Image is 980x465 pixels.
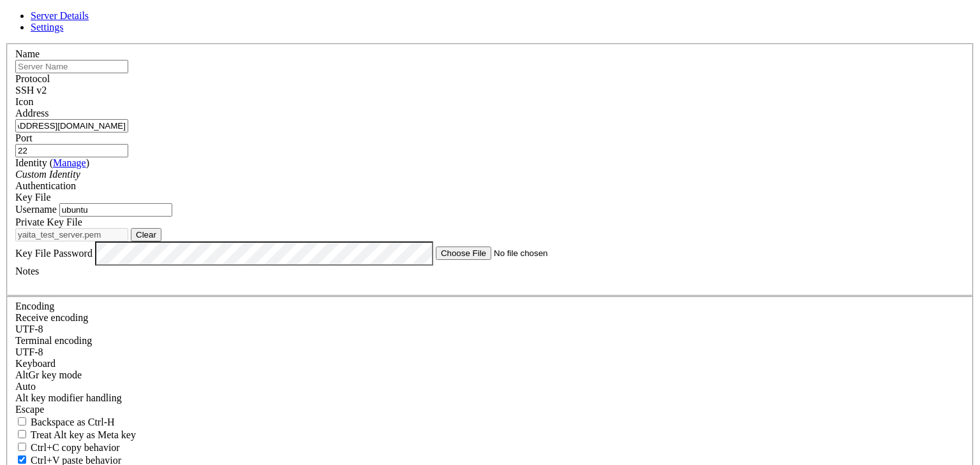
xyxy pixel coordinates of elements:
span: Auto [15,381,36,392]
i: Custom Identity [15,169,80,180]
input: Login Username [59,203,172,217]
label: Identity [15,157,89,168]
label: Protocol [15,73,50,84]
label: Whether the Alt key acts as a Meta key or as a distinct Alt key. [15,429,136,440]
span: Treat Alt key as Meta key [31,429,136,440]
div: Escape [15,404,965,415]
label: Port [15,132,33,143]
label: Set the expected encoding for data received from the host. If the encodings do not match, visual ... [15,369,82,380]
a: Settings [31,22,64,32]
a: Manage [53,157,86,168]
label: Address [15,108,48,118]
button: Clear [131,228,161,241]
div: UTF-8 [15,324,965,335]
div: UTF-8 [15,347,965,358]
label: Notes [15,266,39,276]
span: SSH v2 [15,85,47,96]
input: Treat Alt key as Meta key [18,430,26,438]
input: Host Name or IP [15,119,128,132]
span: Key File [15,192,51,203]
label: Keyboard [15,358,56,369]
div: Auto [15,381,965,392]
input: Port Number [15,144,128,157]
label: The default terminal encoding. ISO-2022 enables character map translations (like graphics maps). ... [15,335,92,346]
label: Key File Password [15,247,93,258]
div: Custom Identity [15,169,965,180]
label: Authentication [15,180,76,191]
label: Username [15,204,57,215]
input: Server Name [15,60,128,73]
label: Name [15,48,40,59]
span: UTF-8 [15,324,43,334]
div: SSH v2 [15,85,965,96]
label: Icon [15,96,33,107]
label: Ctrl-C copies if true, send ^C to host if false. Ctrl-Shift-C sends ^C to host if true, copies if... [15,442,120,453]
input: Ctrl+V paste behavior [18,455,26,464]
span: Escape [15,404,44,415]
label: Private Key File [15,217,82,227]
div: Key File [15,192,965,203]
label: Set the expected encoding for data received from the host. If the encodings do not match, visual ... [15,312,88,323]
label: If true, the backspace should send BS ('\x08', aka ^H). Otherwise the backspace key should send '... [15,417,115,427]
span: Backspace as Ctrl-H [31,417,115,427]
input: Backspace as Ctrl-H [18,417,26,426]
label: Controls how the Alt key is handled. Escape: Send an ESC prefix. 8-Bit: Add 128 to the typed char... [15,392,122,403]
label: Encoding [15,301,54,311]
span: UTF-8 [15,347,43,357]
span: ( ) [50,157,89,168]
span: Ctrl+C copy behavior [31,442,120,453]
input: Ctrl+C copy behavior [18,443,26,451]
a: Server Details [31,10,89,21]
